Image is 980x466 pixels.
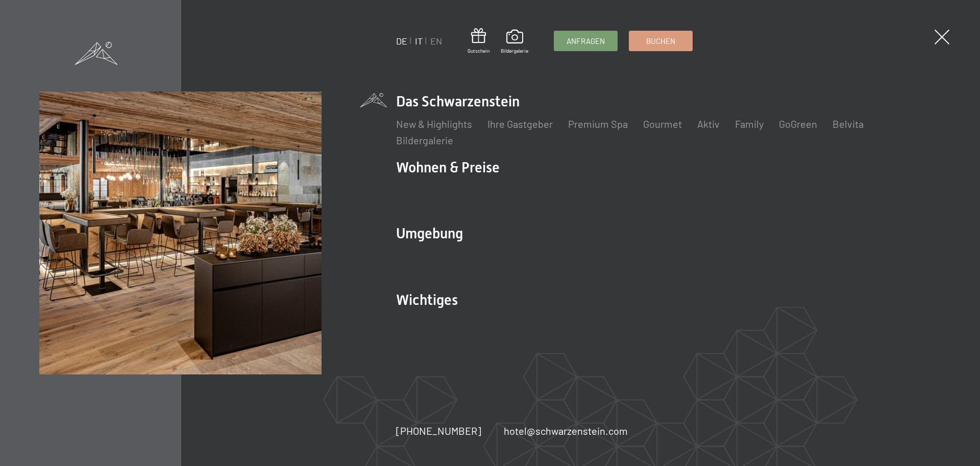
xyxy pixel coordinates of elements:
span: Gutschein [468,47,489,54]
a: Buchen [629,31,692,51]
a: [PHONE_NUMBER] [396,424,481,438]
span: [PHONE_NUMBER] [396,425,481,437]
a: IT [415,35,423,47]
a: Premium Spa [568,118,628,130]
span: Buchen [646,36,675,47]
a: EN [430,35,442,47]
a: DE [396,35,407,47]
span: Bildergalerie [501,47,528,54]
a: Gutschein [468,28,489,54]
a: Belvita [832,118,864,130]
a: Aktiv [697,118,720,130]
a: Gourmet [643,118,682,130]
a: New & Highlights [396,118,472,130]
a: hotel@schwarzenstein.com [504,424,628,438]
a: Family [735,118,764,130]
a: Bildergalerie [396,134,453,146]
a: Bildergalerie [501,30,528,54]
img: Wellnesshotel Südtirol SCHWARZENSTEIN - Wellnessurlaub in den Alpen [39,92,322,374]
a: GoGreen [779,118,817,130]
span: Anfragen [567,36,605,47]
a: Ihre Gastgeber [487,118,553,130]
a: Anfragen [554,31,617,51]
